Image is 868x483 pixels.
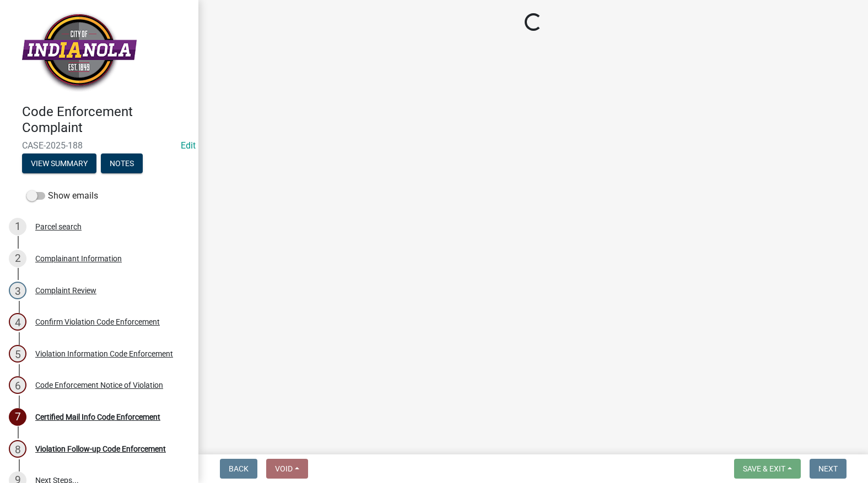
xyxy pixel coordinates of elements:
[35,350,173,358] div: Violation Information Code Enforcement
[9,376,26,394] div: 6
[35,255,122,262] div: Complainant Information
[22,104,190,136] h4: Code Enforcement Complaint
[22,160,96,168] wm-modal-confirm: Summary
[9,313,26,331] div: 4
[35,381,163,389] div: Code Enforcement Notice of Violation
[181,140,196,151] wm-modal-confirm: Edit Application Number
[9,408,26,426] div: 7
[22,153,96,173] button: View Summary
[101,160,143,168] wm-modal-confirm: Notes
[810,459,847,479] button: Next
[22,12,137,92] img: City of Indianola, Iowa
[229,464,249,473] span: Back
[266,459,308,479] button: Void
[9,440,26,458] div: 8
[35,223,82,230] div: Parcel search
[743,464,785,473] span: Save & Exit
[26,189,98,202] label: Show emails
[220,459,257,479] button: Back
[35,287,96,294] div: Complaint Review
[275,464,293,473] span: Void
[734,459,801,479] button: Save & Exit
[9,250,26,267] div: 2
[35,318,160,326] div: Confirm Violation Code Enforcement
[9,345,26,363] div: 5
[22,140,176,151] span: CASE-2025-188
[9,218,26,235] div: 1
[181,140,196,151] a: Edit
[818,464,838,473] span: Next
[9,282,26,299] div: 3
[101,153,143,173] button: Notes
[35,445,166,453] div: Violation Follow-up Code Enforcement
[35,413,160,421] div: Certified Mail Info Code Enforcement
